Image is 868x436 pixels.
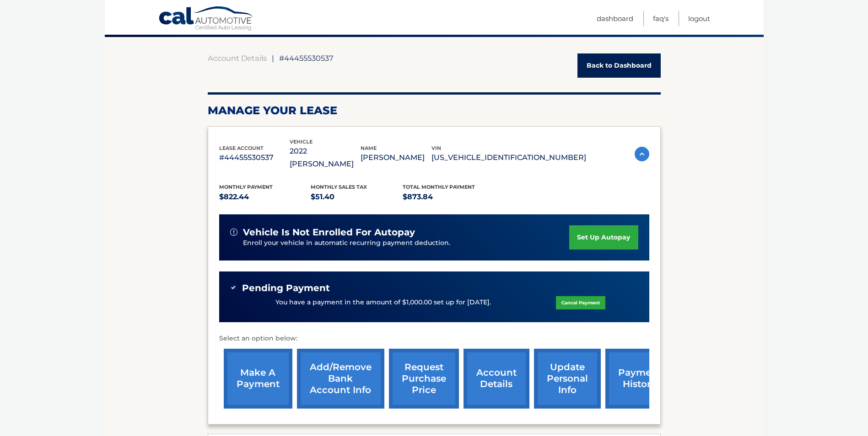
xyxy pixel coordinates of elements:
[431,145,441,151] span: vin
[290,138,313,145] span: vehicle
[311,191,403,203] p: $51.40
[208,53,267,63] a: Account Details
[361,151,431,164] p: [PERSON_NAME]
[243,238,570,248] p: Enroll your vehicle in automatic recurring payment deduction.
[403,184,475,190] span: Total Monthly Payment
[219,151,290,164] p: #44455530537
[242,282,330,294] span: Pending Payment
[431,151,586,164] p: [US_VEHICLE_IDENTIFICATION_NUMBER]
[605,349,674,409] a: payment history
[279,53,334,63] span: #44455530537
[208,104,661,117] h2: Manage Your Lease
[688,11,710,26] a: Logout
[635,147,649,161] img: accordion-active.svg
[569,225,638,250] a: set up autopay
[597,11,633,26] a: Dashboard
[556,296,605,309] a: Cancel Payment
[361,145,377,151] span: name
[158,6,254,32] a: Cal Automotive
[230,229,237,236] img: alert-white.svg
[577,53,661,78] a: Back to Dashboard
[272,53,274,63] span: |
[219,184,273,190] span: Monthly Payment
[275,298,491,308] p: You have a payment in the amount of $1,000.00 set up for [DATE].
[403,191,495,203] p: $873.84
[290,145,361,170] p: 2022 [PERSON_NAME]
[224,349,292,409] a: make a payment
[464,349,529,409] a: account details
[219,333,649,344] p: Select an option below:
[311,184,367,190] span: Monthly sales Tax
[219,145,264,151] span: lease account
[230,284,237,291] img: check-green.svg
[243,227,415,238] span: vehicle is not enrolled for autopay
[653,11,669,26] a: FAQ's
[534,349,601,409] a: update personal info
[219,191,311,203] p: $822.44
[297,349,384,409] a: Add/Remove bank account info
[389,349,459,409] a: request purchase price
